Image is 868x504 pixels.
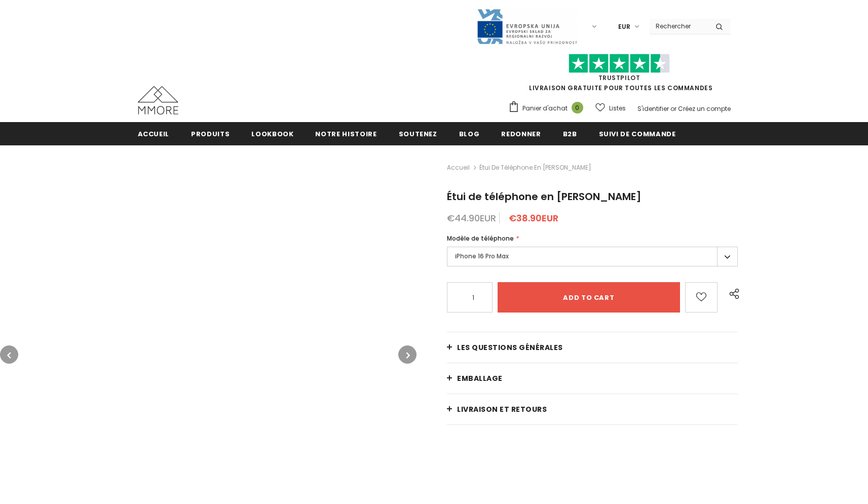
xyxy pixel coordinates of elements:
[447,234,514,243] span: Modèle de téléphone
[447,363,738,394] a: EMBALLAGE
[599,129,676,139] span: Suivi de commande
[138,86,178,114] img: Cas MMORE
[138,129,170,139] span: Accueil
[595,99,626,117] a: Listes
[251,122,293,145] a: Lookbook
[399,129,437,139] span: soutenez
[678,104,731,113] a: Créez un compte
[609,103,626,113] span: Listes
[457,342,563,353] span: Les questions générales
[650,19,708,33] input: Search Site
[508,101,588,116] a: Panier d'achat 0
[569,54,670,73] img: Faites confiance aux étoiles pilotes
[447,394,738,424] a: Livraison et retours
[522,103,568,113] span: Panier d'achat
[637,104,669,113] a: S'identifier
[509,212,558,224] span: €38.90EUR
[476,22,578,30] a: Javni Razpis
[618,22,630,32] span: EUR
[457,404,547,414] span: Livraison et retours
[563,129,577,139] span: B2B
[447,212,496,224] span: €44.90EUR
[598,73,640,82] a: TrustPilot
[399,122,437,145] a: soutenez
[508,58,731,92] span: LIVRAISON GRATUITE POUR TOUTES LES COMMANDES
[138,122,170,145] a: Accueil
[476,8,578,45] img: Javni Razpis
[572,102,583,113] span: 0
[447,247,738,266] label: iPhone 16 Pro Max
[498,282,680,313] input: Add to cart
[191,129,230,139] span: Produits
[251,129,293,139] span: Lookbook
[447,189,641,204] span: Étui de téléphone en [PERSON_NAME]
[447,162,470,174] a: Accueil
[315,129,376,139] span: Notre histoire
[501,129,541,139] span: Redonner
[457,373,503,383] span: EMBALLAGE
[447,332,738,363] a: Les questions générales
[501,122,541,145] a: Redonner
[459,122,480,145] a: Blog
[599,122,676,145] a: Suivi de commande
[191,122,230,145] a: Produits
[315,122,376,145] a: Notre histoire
[670,104,676,113] span: or
[563,122,577,145] a: B2B
[479,162,591,174] span: Étui de téléphone en [PERSON_NAME]
[459,129,480,139] span: Blog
